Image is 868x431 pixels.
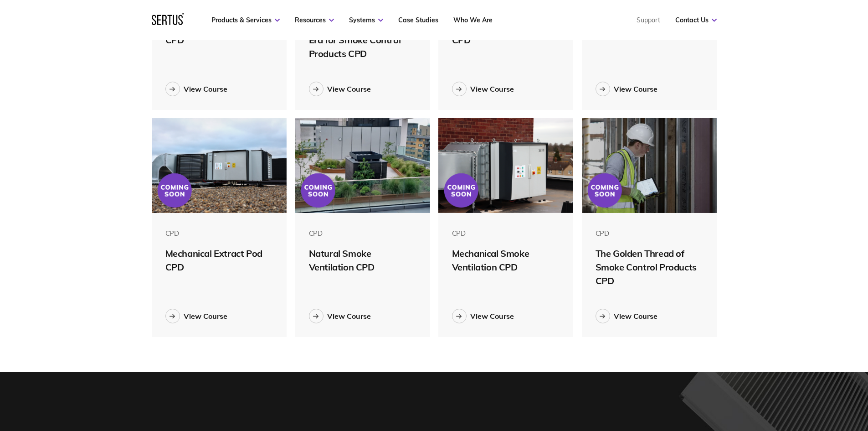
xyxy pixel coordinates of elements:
div: CPD [309,229,417,238]
div: View Course [614,84,657,93]
a: Products & Services [211,16,280,24]
a: Resources [295,16,334,24]
a: Case Studies [398,16,438,24]
a: View Course [596,82,704,96]
div: CPD [165,229,273,238]
div: View Course [184,84,227,93]
a: View Course [165,309,273,323]
div: View Course [184,312,227,321]
a: View Course [165,82,273,96]
div: View Course [327,312,371,321]
div: Natural Smoke Ventilation CPD [309,247,417,274]
div: The Golden Thread of Smoke Control Products CPD [596,247,704,288]
iframe: Chat Widget [704,325,868,431]
a: Who We Are [453,16,493,24]
div: BS 9991:2024 – A New Era for Smoke Control Products CPD [309,20,417,61]
a: View Course [452,309,560,323]
div: Mechanical Extract Pod CPD [165,247,273,274]
div: View Course [470,84,514,93]
div: View Course [614,312,657,321]
a: Contact Us [675,16,717,24]
a: View Course [309,82,417,96]
div: CPD [452,229,560,238]
div: View Course [470,312,514,321]
div: Mechanical Smoke Ventilation CPD [452,247,560,274]
a: Systems [349,16,383,24]
a: View Course [452,82,560,96]
a: View Course [309,309,417,323]
a: Support [637,16,660,24]
div: CPD [596,229,704,238]
a: View Course [596,309,704,323]
div: View Course [327,84,371,93]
